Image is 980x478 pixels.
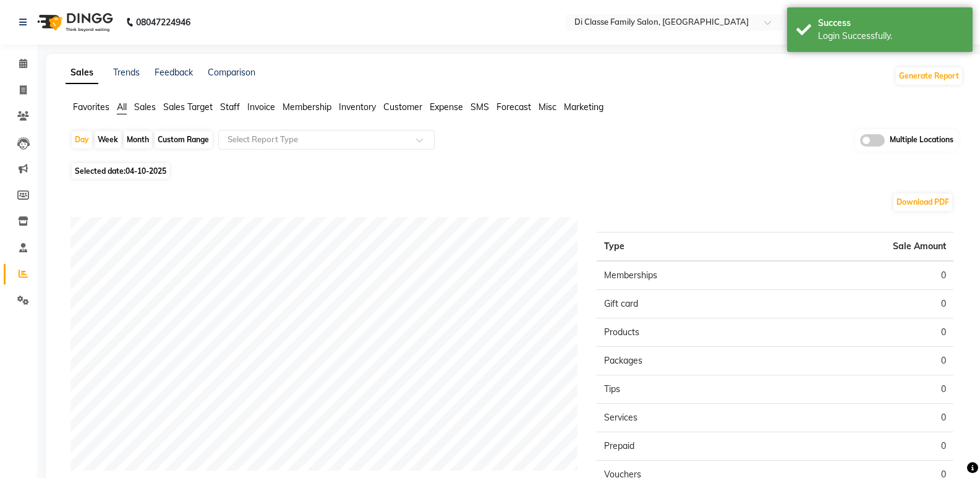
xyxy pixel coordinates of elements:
[383,101,422,113] span: Customer
[775,346,953,375] td: 0
[893,194,952,211] button: Download PDF
[247,101,275,113] span: Invoice
[890,134,953,147] span: Multiple Locations
[597,375,775,403] td: Tips
[32,5,116,40] img: logo
[124,131,152,148] div: Month
[72,163,169,179] span: Selected date:
[775,375,953,403] td: 0
[95,131,121,148] div: Week
[775,403,953,432] td: 0
[66,62,98,84] a: Sales
[896,67,962,85] button: Generate Report
[818,17,963,30] div: Success
[775,289,953,318] td: 0
[136,5,190,40] b: 08047224946
[597,232,775,261] th: Type
[134,101,156,113] span: Sales
[208,67,255,78] a: Comparison
[126,166,166,176] span: 04-10-2025
[471,101,489,113] span: SMS
[597,289,775,318] td: Gift card
[155,67,193,78] a: Feedback
[163,101,213,113] span: Sales Target
[597,346,775,375] td: Packages
[564,101,603,113] span: Marketing
[155,131,212,148] div: Custom Range
[73,101,109,113] span: Favorites
[430,101,463,113] span: Expense
[72,131,92,148] div: Day
[597,318,775,346] td: Products
[775,232,953,261] th: Sale Amount
[818,30,963,43] div: Login Successfully.
[597,261,775,290] td: Memberships
[496,101,531,113] span: Forecast
[597,432,775,460] td: Prepaid
[339,101,376,113] span: Inventory
[539,101,556,113] span: Misc
[775,432,953,460] td: 0
[775,261,953,290] td: 0
[220,101,240,113] span: Staff
[597,403,775,432] td: Services
[283,101,331,113] span: Membership
[117,101,127,113] span: All
[775,318,953,346] td: 0
[113,67,140,78] a: Trends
